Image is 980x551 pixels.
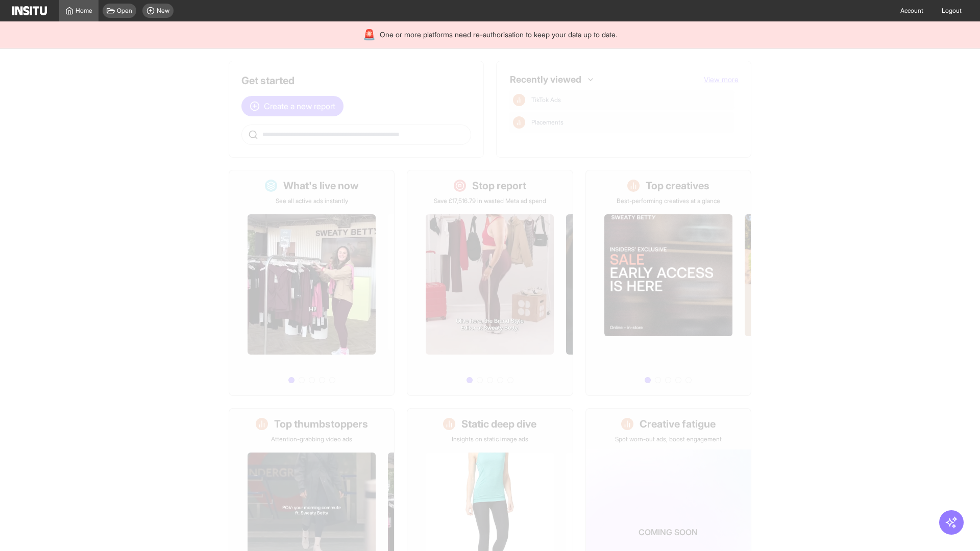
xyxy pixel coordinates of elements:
span: Home [76,7,92,15]
span: One or more platforms need re-authorisation to keep your data up to date. [380,30,617,40]
span: Open [117,7,132,15]
span: New [157,7,169,15]
div: 🚨 [363,28,376,42]
img: Logo [12,6,47,15]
